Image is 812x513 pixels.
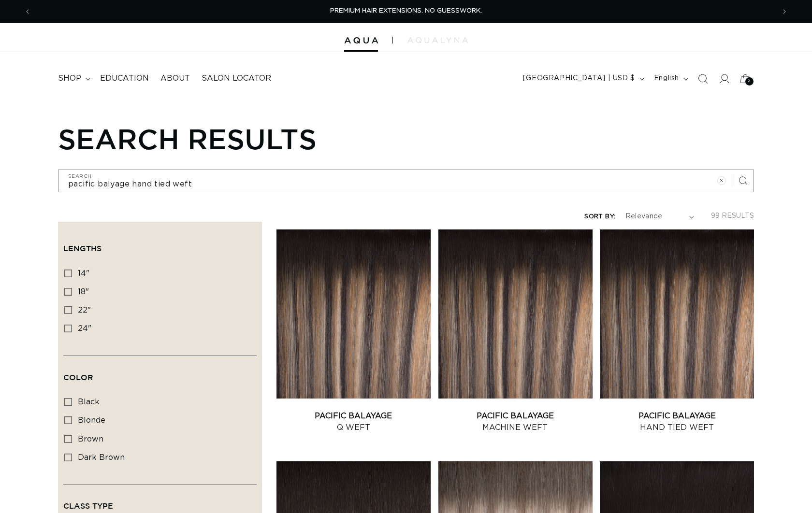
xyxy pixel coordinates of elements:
span: shop [58,73,81,84]
span: Dark Brown [78,454,125,461]
img: aqualyna.com [407,37,468,43]
a: Pacific Balayage Machine Weft [438,410,593,433]
a: Pacific Balayage Q Weft [276,410,431,433]
button: Previous announcement [17,2,38,21]
img: Aqua Hair Extensions [344,37,378,44]
span: Class Type [63,501,113,510]
span: 99 results [711,213,754,219]
span: 18" [78,288,89,296]
span: 2 [748,77,751,85]
button: Next announcement [774,2,795,21]
h1: Search results [58,122,754,155]
a: About [155,68,196,89]
span: 14" [78,270,89,277]
span: Lengths [63,244,101,253]
button: English [648,70,692,88]
a: Salon Locator [196,68,277,89]
summary: Search [692,68,713,89]
span: Education [100,73,149,84]
span: 24" [78,325,91,332]
summary: Lengths (0 selected) [63,227,257,262]
summary: Color (0 selected) [63,356,257,391]
span: About [160,73,190,84]
button: [GEOGRAPHIC_DATA] | USD $ [517,70,648,88]
span: PREMIUM HAIR EXTENSIONS. NO GUESSWORK. [330,8,482,14]
a: Pacific Balayage Hand Tied Weft [600,410,754,433]
summary: shop [52,68,94,89]
button: Clear search term [711,170,732,191]
span: Salon Locator [202,73,271,84]
span: Color [63,373,93,382]
span: Brown [78,435,103,443]
span: Black [78,398,100,406]
span: English [654,73,679,84]
input: Search [58,170,754,192]
span: [GEOGRAPHIC_DATA] | USD $ [523,73,635,84]
label: Sort by: [584,214,615,220]
button: Search [732,170,754,191]
span: 22" [78,306,91,314]
a: Education [94,68,155,89]
span: Blonde [78,416,105,424]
